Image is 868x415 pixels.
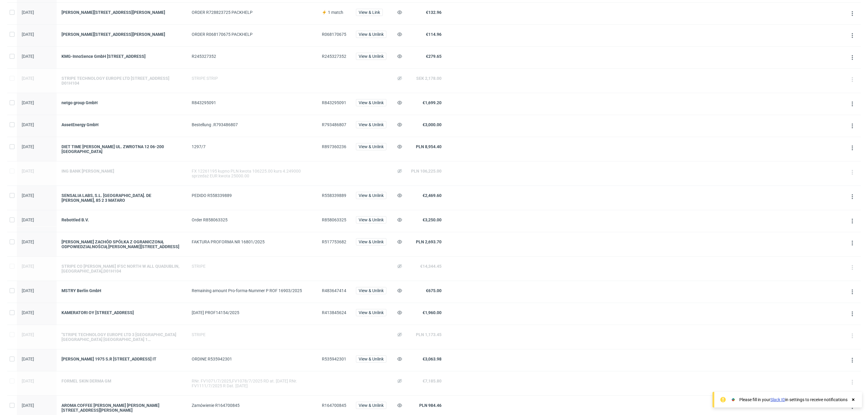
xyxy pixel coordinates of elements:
[61,100,182,105] a: netgo group GmbH
[61,357,182,361] a: [PERSON_NAME] 1975 S.R [STREET_ADDRESS] IT
[359,32,384,36] span: View & Unlink
[356,54,386,59] a: View & Unlink
[192,217,312,222] div: Order R858063325
[423,310,442,315] span: €1,960.00
[192,310,312,315] div: [DATE] PROF14154/2025
[61,239,182,249] a: [PERSON_NAME] ZACHÓD SPÓŁKA Z OGRANICZONĄ ODPOWIEDZIALNOŚCIĄ [PERSON_NAME][STREET_ADDRESS]
[359,145,384,149] span: View & Unlink
[423,217,442,222] span: €3,250.00
[192,193,312,198] div: PEDIDO R558339889
[22,332,34,337] span: [DATE]
[192,54,312,59] div: R245327352
[192,169,312,178] div: FX 12261195 kupno PLN kwota 106225.00 kurs 4.249000 sprzedaż EUR kwota 25000.00
[356,309,386,316] button: View & Unlink
[356,355,386,363] button: View & Unlink
[22,122,34,127] span: [DATE]
[22,379,34,383] span: [DATE]
[359,218,384,222] span: View & Unlink
[192,264,312,269] div: STRIPE
[411,169,442,173] span: PLN 106,225.00
[22,264,34,269] span: [DATE]
[359,289,384,293] span: View & Unlink
[426,288,442,293] span: €675.00
[22,193,34,198] span: [DATE]
[61,76,182,86] a: STRIPE TECHNOLOGY EUROPE LTD [STREET_ADDRESS] D01H104
[356,192,386,199] button: View & Unlink
[356,288,386,293] a: View & Unlink
[192,76,312,81] div: STRIPE STRIP
[22,32,34,37] span: [DATE]
[416,144,442,149] span: PLN 8,954.40
[192,100,312,105] div: R843295091
[61,193,182,203] a: SENSALIA LABS, S.L. [GEOGRAPHIC_DATA]. DE [PERSON_NAME], 85 2 3 MATARO
[770,397,785,402] a: Slack ID
[61,54,182,59] a: KMG-InnoSence GmbH [STREET_ADDRESS]
[192,357,312,361] div: ORDINE R535942301
[192,32,312,37] div: ORDER R068170675 PACKHELP
[22,76,34,81] span: [DATE]
[61,10,182,15] div: [PERSON_NAME][STREET_ADDRESS][PERSON_NAME]
[322,144,346,149] span: R897360236
[359,193,384,198] span: View & Unlink
[22,10,34,15] span: [DATE]
[61,403,182,413] a: AROMA COFFEE [PERSON_NAME] [PERSON_NAME] [STREET_ADDRESS][PERSON_NAME]
[423,122,442,127] span: €3,000.00
[61,264,182,273] a: STRIPE CO [PERSON_NAME] IFSC NORTH W ALL QUADUBLIN,[GEOGRAPHIC_DATA],D01H104
[61,379,182,383] a: FORMEL SKIN DERMA GM
[359,101,384,105] span: View & Unlink
[356,99,386,106] button: View & Unlink
[61,288,182,293] a: MSTRY Berlin GmbH
[423,100,442,105] span: €1,699.20
[22,144,34,149] span: [DATE]
[322,239,346,244] span: R517753682
[322,403,346,408] span: R164700845
[22,239,34,244] span: [DATE]
[359,10,380,14] span: View & Link
[22,100,34,105] span: [DATE]
[61,122,182,127] a: AssetEnergy GmbH
[61,32,182,37] div: [PERSON_NAME][STREET_ADDRESS][PERSON_NAME]
[61,310,182,315] div: KAMERATORI OY [STREET_ADDRESS]
[192,332,312,337] div: STRIPE
[192,10,312,15] div: ORDER R728823725 PACKHELP
[322,122,346,127] span: R793486807
[420,264,442,269] span: €14,344.45
[61,144,182,154] a: DIET TIME [PERSON_NAME] UL. ZWROTNA 12 06-200 [GEOGRAPHIC_DATA]
[322,288,346,293] span: R483647414
[356,121,386,128] button: View & Unlink
[192,379,312,388] div: RNr. FV1071/7/2025,FV1078/7/2025 RD at. [DATE] RNr. FV1111/7/2025 R Dat. [DATE]
[359,54,384,58] span: View & Unlink
[22,217,34,222] span: [DATE]
[359,123,384,127] span: View & Unlink
[423,357,442,361] span: €3,063.98
[22,288,34,293] span: [DATE]
[356,239,386,244] a: View & Unlink
[739,397,848,403] div: Please fill in your in settings to receive notifications
[356,100,386,105] a: View & Unlink
[426,54,442,59] span: €279.65
[359,310,384,315] span: View & Unlink
[356,310,386,315] a: View & Unlink
[356,31,386,38] button: View & Unlink
[192,122,312,127] div: Bestellung .R793486807
[426,10,442,15] span: €132.96
[192,239,312,244] div: FAKTURA PROFORMA NR 16801/2025
[192,144,312,149] div: 1297/7
[416,76,442,81] span: SEK 2,178.00
[419,403,442,408] span: PLN 984.46
[322,217,346,222] span: R858063325
[61,217,182,222] div: Rebottled B.V.
[423,379,442,383] span: €7,185.80
[22,357,34,361] span: [DATE]
[61,332,182,342] a: "STRIPE TECHNOLOGY EUROPE LTD 3 [GEOGRAPHIC_DATA] [GEOGRAPHIC_DATA] [GEOGRAPHIC_DATA] 1 [GEOGRAPH...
